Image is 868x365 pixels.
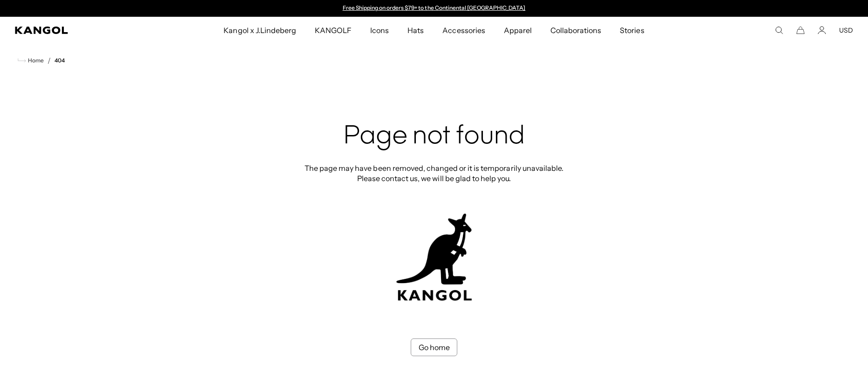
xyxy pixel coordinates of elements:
[620,17,644,44] span: Stories
[610,17,653,44] a: Stories
[433,17,494,44] a: Accessories
[26,57,44,64] span: Home
[214,17,305,44] a: Kangol x J.Lindeberg
[411,338,457,356] a: Go home
[361,17,398,44] a: Icons
[224,17,296,44] span: Kangol x J.Lindeberg
[407,17,424,44] span: Hats
[315,17,352,44] span: KANGOLF
[442,17,485,44] span: Accessories
[796,26,805,34] button: Cart
[394,213,474,301] img: kangol-404-logo.jpg
[504,17,532,44] span: Apparel
[338,5,530,12] div: 1 of 2
[398,17,433,44] a: Hats
[338,5,530,12] div: Announcement
[541,17,610,44] a: Collaborations
[338,5,530,12] slideshow-component: Announcement bar
[44,55,51,66] li: /
[15,27,148,34] a: Kangol
[302,122,566,152] h2: Page not found
[550,17,601,44] span: Collaborations
[18,56,44,65] a: Home
[839,26,853,34] button: USD
[370,17,389,44] span: Icons
[818,26,826,34] a: Account
[302,163,566,183] p: The page may have been removed, changed or it is temporarily unavailable. Please contact us, we w...
[495,17,541,44] a: Apparel
[343,4,526,11] a: Free Shipping on orders $79+ to the Continental [GEOGRAPHIC_DATA]
[54,57,65,64] a: 404
[305,17,361,44] a: KANGOLF
[775,26,783,34] summary: Search here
